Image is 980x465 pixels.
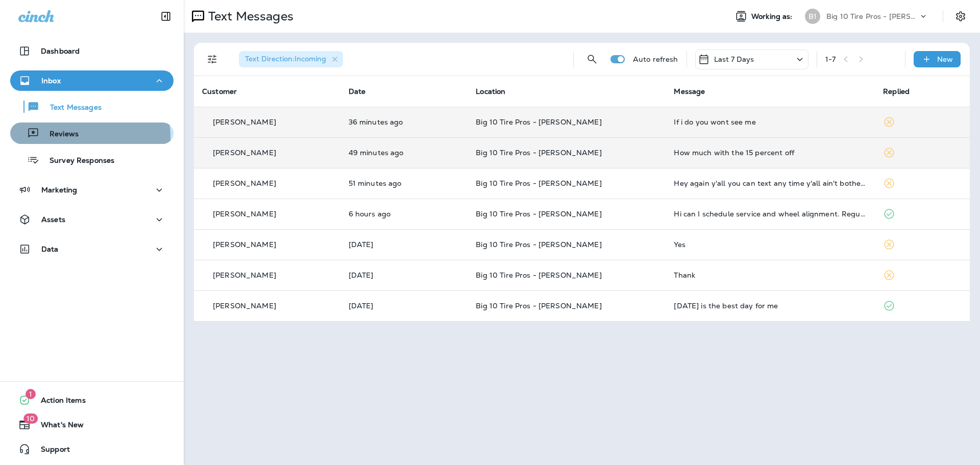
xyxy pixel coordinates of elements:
button: Collapse Sidebar [152,6,180,27]
div: B1 [805,9,820,24]
span: Replied [883,87,910,96]
span: 10 [23,413,38,424]
button: Support [10,439,174,459]
span: Location [476,87,505,96]
span: Big 10 Tire Pros - [PERSON_NAME] [476,179,601,188]
p: Assets [41,215,65,224]
p: [PERSON_NAME] [213,271,276,279]
div: If i do you wont see me [674,118,867,126]
span: Big 10 Tire Pros - [PERSON_NAME] [476,117,601,127]
span: Date [349,87,366,96]
span: Action Items [31,396,86,408]
p: Oct 7, 2025 11:35 AM [349,302,460,310]
button: Settings [951,7,970,26]
span: What's New [31,421,84,433]
button: 1Action Items [10,390,174,410]
p: Oct 13, 2025 04:06 PM [349,149,460,157]
div: 1 - 7 [825,55,836,63]
p: Oct 13, 2025 04:18 PM [349,118,460,126]
div: Hi can I schedule service and wheel alignment. Regular service light came in 62k miles. Thanks [674,210,867,218]
p: Oct 7, 2025 04:34 PM [349,271,460,279]
div: Hey again y'all you can text any time y'all ain't bothering me I will be there on the first week ... [674,179,867,187]
p: [PERSON_NAME] [213,149,276,157]
span: Big 10 Tire Pros - [PERSON_NAME] [476,209,601,218]
button: Inbox [10,70,174,91]
button: Data [10,239,174,259]
p: Last 7 Days [714,55,754,63]
p: Oct 12, 2025 10:34 AM [349,240,460,249]
span: 1 [26,389,36,399]
span: Text Direction : Incoming [245,54,326,63]
p: Oct 13, 2025 04:04 PM [349,179,460,187]
button: Survey Responses [10,149,174,170]
button: Filters [202,49,223,69]
p: Reviews [39,130,79,139]
span: Big 10 Tire Pros - [PERSON_NAME] [476,271,601,280]
span: Big 10 Tire Pros - [PERSON_NAME] [476,148,601,157]
button: Reviews [10,123,174,144]
p: Marketing [41,186,77,194]
p: Dashboard [41,47,80,55]
div: How much with the 15 percent off [674,149,867,157]
p: Text Messages [40,103,102,113]
p: [PERSON_NAME] [213,179,276,187]
span: Big 10 Tire Pros - [PERSON_NAME] [476,240,601,249]
div: Friday is the best day for me [674,302,867,310]
p: New [937,55,953,63]
span: Working as: [751,12,795,21]
button: Marketing [10,180,174,200]
p: Inbox [41,77,61,85]
button: Dashboard [10,41,174,61]
button: Search Messages [582,49,602,69]
button: Assets [10,209,174,230]
p: Big 10 Tire Pros - [PERSON_NAME] [826,12,918,20]
p: Oct 13, 2025 10:00 AM [349,210,460,218]
span: Message [674,87,705,96]
p: Data [41,245,59,253]
div: Thank [674,271,867,279]
button: 10What's New [10,414,174,435]
p: Text Messages [204,9,293,24]
p: [PERSON_NAME] [213,210,276,218]
span: Big 10 Tire Pros - [PERSON_NAME] [476,301,601,310]
div: Yes [674,240,867,249]
span: Customer [202,87,237,96]
p: [PERSON_NAME] [213,118,276,126]
p: [PERSON_NAME] [213,302,276,310]
p: Survey Responses [39,156,114,166]
p: Auto refresh [633,55,678,63]
div: Text Direction:Incoming [239,51,343,67]
p: [PERSON_NAME] [213,240,276,249]
button: Text Messages [10,96,174,117]
span: Support [31,445,70,457]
